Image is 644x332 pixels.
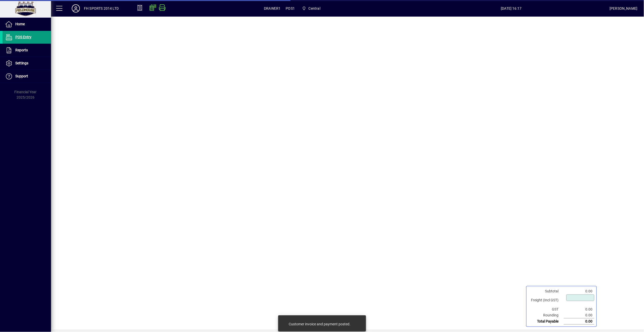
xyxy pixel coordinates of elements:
span: Support [15,74,28,78]
span: Settings [15,61,28,65]
td: Freight (Incl GST) [529,294,564,306]
div: Customer invoice and payment posted. [289,322,350,327]
td: 0.00 [564,312,594,318]
a: Reports [3,44,51,57]
div: FH SPORTS 2014 LTD [84,4,119,13]
span: Central [309,4,320,13]
button: Profile [68,4,84,13]
td: 0.00 [564,288,594,294]
span: POS Entry [15,35,31,39]
a: Support [3,70,51,83]
span: Reports [15,48,28,52]
td: Subtotal [529,288,564,294]
span: Central [300,4,322,13]
a: Home [3,18,51,31]
span: DRAWER1 [264,4,281,13]
span: POS1 [286,4,295,13]
td: GST [529,306,564,312]
td: 0.00 [564,318,594,325]
div: [PERSON_NAME] [610,4,638,13]
span: Home [15,22,25,26]
a: Settings [3,57,51,70]
td: 0.00 [564,306,594,312]
td: Rounding [529,312,564,318]
td: Total Payable [529,318,564,325]
span: [DATE] 16:17 [413,4,610,13]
